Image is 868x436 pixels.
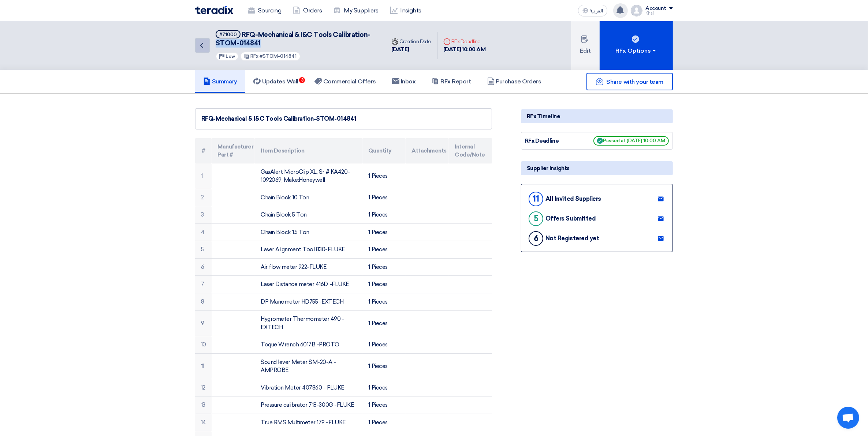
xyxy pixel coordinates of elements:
td: 7 [195,276,212,293]
div: All Invited Suppliers [545,195,601,202]
a: Inbox [384,70,424,93]
td: 1 Pieces [363,396,406,414]
td: 1 Pieces [363,414,406,431]
td: 1 Pieces [363,276,406,293]
td: 1 Pieces [363,379,406,396]
h5: RFx Report [432,78,471,85]
td: 2 [195,189,212,206]
td: 4 [195,223,212,241]
h5: Summary [203,78,237,85]
td: 6 [195,258,212,276]
td: 10 [195,336,212,354]
span: 3 [299,77,305,83]
td: 3 [195,206,212,224]
td: 1 Pieces [363,353,406,379]
div: Creation Date [391,38,431,45]
div: 11 [529,192,543,206]
td: Toque Wrench 6017B -PROTO [255,336,362,354]
td: 1 Pieces [363,336,406,354]
a: Insights [384,3,427,19]
td: Pressure calibrator 718-300G -FLUKE [255,396,362,414]
td: 1 Pieces [363,163,406,189]
th: # [195,138,212,163]
td: 1 Pieces [363,223,406,241]
div: 5 [529,211,543,226]
div: Supplier Insights [521,161,673,175]
a: Summary [195,70,245,93]
td: 8 [195,293,212,311]
h5: Updates Wall [253,78,298,85]
td: 11 [195,353,212,379]
div: Offers Submitted [545,215,596,222]
button: Edit [571,21,600,70]
td: Chain Block 1.5 Ton [255,223,362,241]
span: العربية [590,8,603,14]
td: 1 Pieces [363,311,406,336]
span: #STOM-014841 [260,53,297,59]
h5: Purchase Orders [487,78,541,85]
div: #71000 [219,32,237,37]
td: Chain Block 5 Ton [255,206,362,224]
div: RFx Deadline [443,38,486,45]
span: Share with your team [607,78,663,85]
td: Sound lever Meter SM-20-A - AMPROBE [255,353,362,379]
td: 1 Pieces [363,189,406,206]
h5: Commercial Offers [314,78,376,85]
div: RFx Deadline [525,137,580,145]
td: 1 Pieces [363,241,406,259]
th: Quantity [363,138,406,163]
div: [DATE] [391,45,431,54]
th: Item Description [255,138,362,163]
div: RFx Options [616,46,657,55]
h5: Inbox [392,78,416,85]
td: 13 [195,396,212,414]
a: Orders [287,3,328,19]
td: Vibration Meter 407860 - FLUKE [255,379,362,396]
td: GasAlert MicroClip XL, Sr # KA420-1092069, Make:Honeywell [255,163,362,189]
td: DP Manometer HD755 -EXTECH [255,293,362,311]
a: Sourcing [242,3,287,19]
a: Purchase Orders [479,70,550,93]
td: 5 [195,241,212,259]
td: Hygrometer Thermometer 490 -EXTECH [255,311,362,336]
td: True RMS Multimeter 179 -FLUKE [255,414,362,431]
h5: RFQ-Mechanical & I&C Tools Calibration-STOM-014841 [216,30,377,48]
td: Chain Block 10 Ton [255,189,362,206]
a: RFx Report [424,70,479,93]
td: 1 Pieces [363,258,406,276]
a: My Suppliers [328,3,384,19]
td: 1 Pieces [363,206,406,224]
span: Low [226,54,235,59]
img: profile_test.png [631,5,642,16]
td: 12 [195,379,212,396]
div: 6 [529,231,543,246]
td: 1 Pieces [363,293,406,311]
td: 14 [195,414,212,431]
div: Account [645,5,666,12]
div: RFQ-Mechanical & I&C Tools Calibration-STOM-014841 [201,114,486,123]
th: Internal Code/Note [449,138,492,163]
td: Laser Alignment Tool 830-FLUKE [255,241,362,259]
div: RFx Timeline [521,109,673,123]
button: RFx Options [600,21,673,70]
span: RFx [251,53,259,59]
td: 9 [195,311,212,336]
td: 1 [195,163,212,189]
div: Khalil [645,11,673,15]
div: [DATE] 10:00 AM [443,45,486,54]
th: Manufacturer Part # [212,138,255,163]
span: RFQ-Mechanical & I&C Tools Calibration-STOM-014841 [216,31,370,47]
td: Laser Distance meter 416D -FLUKE [255,276,362,293]
td: Air flow meter 922-FLUKE [255,258,362,276]
button: العربية [578,5,607,16]
a: Updates Wall3 [245,70,306,93]
th: Attachments [406,138,449,163]
span: Passed at [DATE] 10:00 AM [593,136,669,146]
div: Not Registered yet [545,235,599,242]
a: Open chat [837,407,859,429]
a: Commercial Offers [306,70,384,93]
img: Teradix logo [195,6,233,14]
